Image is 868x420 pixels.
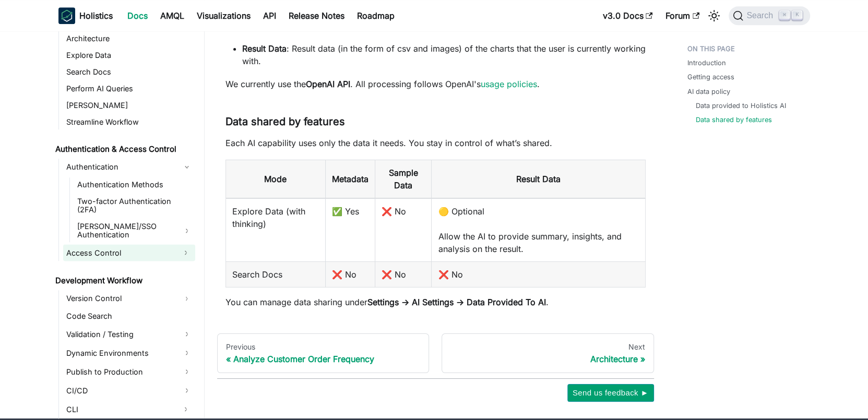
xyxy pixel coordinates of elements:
[225,198,325,262] td: Explore Data (with thinking)
[597,7,659,24] a: v3.0 Docs
[226,342,421,352] div: Previous
[176,244,195,261] button: Expand sidebar category 'Access Control'
[63,363,195,380] a: Publish to Production
[48,30,205,418] nav: Docs sidebar
[225,115,646,128] h3: Data shared by features
[63,81,195,96] a: Perform AI Queries
[375,198,432,262] td: ❌ No
[217,333,430,373] a: PreviousAnalyze Customer Order Frequency
[687,58,726,68] a: Introduction
[63,309,195,323] a: Code Search
[217,333,654,373] nav: Docs pages
[58,7,113,24] a: HolisticsHolistics
[74,194,195,217] a: Two-factor Authentication (2FA)
[63,159,195,175] a: Authentication
[226,354,421,364] div: Analyze Customer Order Frequency
[743,11,779,20] span: Search
[63,401,176,417] a: CLI
[191,7,257,24] a: Visualizations
[52,142,195,157] a: Authentication & Access Control
[432,160,645,199] th: Result Data
[779,10,790,20] kbd: ⌘
[242,42,646,67] p: : Result data (in the form of csv and images) of the charts that the user is currently working with.
[792,10,802,20] kbd: K
[696,115,772,125] a: Data shared by features
[257,7,282,24] a: API
[375,160,432,199] th: Sample Data
[225,160,325,199] th: Mode
[225,262,325,287] td: Search Docs
[481,79,537,89] a: usage policies
[225,78,646,90] p: We currently use the . All processing follows OpenAI's .
[687,87,730,97] a: AI data policy
[706,7,722,24] button: Switch between dark and light mode (currently light mode)
[225,296,646,308] p: You can manage data sharing under .
[567,384,654,402] button: Send us feedback ►
[729,6,810,25] button: Search (Command+K)
[63,382,195,399] a: CI/CD
[63,65,195,79] a: Search Docs
[306,79,350,89] strong: OpenAI API
[52,273,195,288] a: Development Workflow
[375,262,432,287] td: ❌ No
[450,342,645,352] div: Next
[74,177,195,192] a: Authentication Methods
[325,160,375,199] th: Metadata
[432,262,645,287] td: ❌ No
[176,401,195,417] button: Expand sidebar category 'CLI'
[696,101,786,111] a: Data provided to Holistics AI
[121,7,154,24] a: Docs
[225,137,646,149] p: Each AI capability uses only the data it needs. You stay in control of what’s shared.
[58,7,75,24] img: Holistics
[63,244,176,261] a: Access Control
[325,198,375,262] td: ✅ Yes
[442,333,654,373] a: NextArchitecture
[63,326,195,342] a: Validation / Testing
[282,7,351,24] a: Release Notes
[351,7,401,24] a: Roadmap
[63,344,195,361] a: Dynamic Environments
[242,43,287,54] strong: Result Data
[79,9,113,22] b: Holistics
[573,386,649,400] span: Send us feedback ►
[450,354,645,364] div: Architecture
[432,198,645,262] td: 🟡 Optional Allow the AI to provide summary, insights, and analysis on the result.
[63,115,195,129] a: Streamline Workflow
[74,219,195,242] a: [PERSON_NAME]/SSO Authentication
[63,98,195,113] a: [PERSON_NAME]
[154,7,191,24] a: AMQL
[63,48,195,63] a: Explore Data
[687,72,734,82] a: Getting access
[63,31,195,46] a: Architecture
[659,7,706,24] a: Forum
[63,290,195,307] a: Version Control
[367,297,546,307] strong: Settings -> AI Settings -> Data Provided To AI
[325,262,375,287] td: ❌ No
